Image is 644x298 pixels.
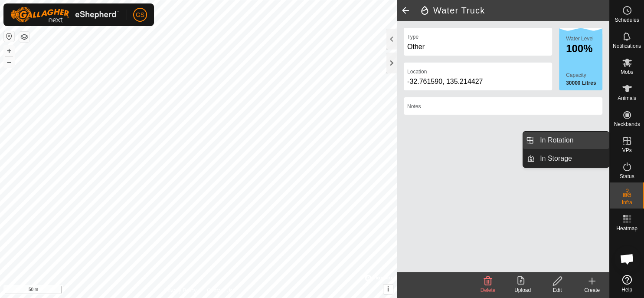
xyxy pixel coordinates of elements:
[505,286,540,294] div: Upload
[136,10,144,20] span: GS
[419,5,609,16] h2: Water Truck
[164,287,196,295] a: Privacy Policy
[540,286,575,294] div: Edit
[207,287,232,295] a: Contact Us
[566,79,602,87] label: 30000 Litres
[523,150,609,167] li: In Storage
[407,76,549,87] div: -32.761590, 135.214427
[407,42,549,52] div: Other
[566,43,602,54] div: 100%
[523,132,609,149] li: In Rotation
[621,287,632,292] span: Help
[622,148,631,153] span: VPs
[575,286,609,294] div: Create
[621,70,633,75] span: Mobs
[616,226,637,231] span: Heatmap
[610,272,644,296] a: Help
[407,68,427,76] label: Location
[4,31,14,42] button: Reset Map
[481,287,496,293] span: Delete
[540,153,572,164] span: In Storage
[566,36,594,42] label: Water Level
[618,96,636,101] span: Animals
[535,132,609,149] a: In Rotation
[19,32,29,42] button: Map Layers
[4,46,14,56] button: +
[619,174,634,179] span: Status
[10,7,119,23] img: Gallagher Logo
[383,285,393,294] button: i
[535,150,609,167] a: In Storage
[540,135,573,146] span: In Rotation
[615,17,639,23] span: Schedules
[566,71,602,79] label: Capacity
[4,57,14,67] button: –
[614,246,640,272] div: Open chat
[387,285,389,293] span: i
[613,43,641,49] span: Notifications
[621,200,632,205] span: Infra
[614,122,640,127] span: Neckbands
[407,103,421,110] label: Notes
[407,33,418,41] label: Type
